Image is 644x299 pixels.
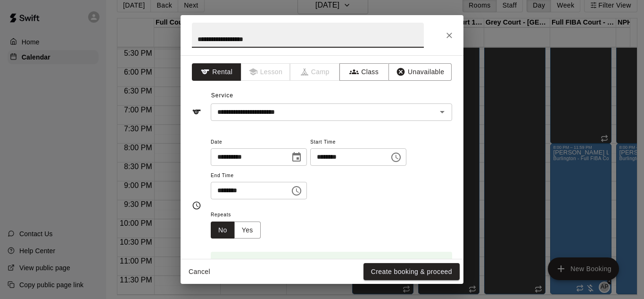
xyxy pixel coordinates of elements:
[192,63,241,81] button: Rental
[436,105,449,119] button: Open
[211,92,233,99] span: Service
[241,63,291,81] span: Lessons must be created in the Services page first
[211,209,268,222] span: Repeats
[287,148,306,167] button: Choose date, selected date is Oct 12, 2025
[211,222,261,239] div: outlined button group
[234,255,309,272] div: Booking time is available
[211,136,307,149] span: Date
[387,148,405,167] button: Choose time, selected time is 10:00 PM
[234,222,261,239] button: Yes
[441,27,458,44] button: Close
[388,63,452,81] button: Unavailable
[192,201,201,210] svg: Timing
[211,222,235,239] button: No
[339,63,389,81] button: Class
[310,136,406,149] span: Start Time
[290,63,340,81] span: Camps can only be created in the Services page
[363,263,460,281] button: Create booking & proceed
[287,181,306,200] button: Choose time, selected time is 11:59 PM
[211,170,307,182] span: End Time
[192,107,201,117] svg: Service
[184,263,215,281] button: Cancel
